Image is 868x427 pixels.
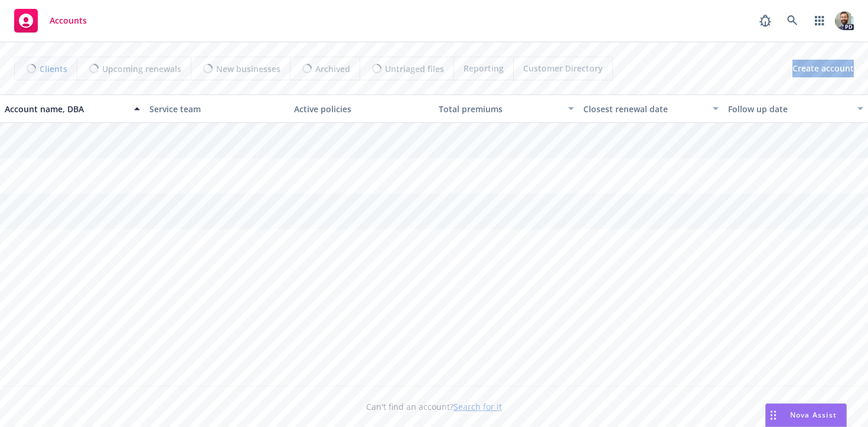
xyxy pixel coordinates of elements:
span: Nova Assist [790,410,837,420]
a: Report a Bug [753,9,777,32]
div: Total premiums [439,103,561,115]
button: Closest renewal date [579,94,723,123]
button: Active policies [289,94,434,123]
a: Search for it [453,401,502,412]
img: photo [835,11,854,30]
span: Create account [792,57,854,80]
span: Customer Directory [523,62,603,74]
span: Can't find an account? [366,400,502,413]
a: Create account [792,60,854,77]
span: Upcoming renewals [102,63,181,75]
div: Account name, DBA [5,103,127,115]
button: Service team [145,94,289,123]
a: Accounts [9,4,92,37]
span: Reporting [464,62,504,74]
button: Total premiums [434,94,579,123]
button: Follow up date [723,94,868,123]
div: Service team [149,103,285,115]
span: Clients [40,63,67,75]
span: Untriaged files [385,63,444,75]
div: Closest renewal date [583,103,706,115]
div: Drag to move [766,404,781,426]
button: Nova Assist [765,403,847,427]
a: Search [781,9,804,32]
span: Archived [315,63,350,75]
a: Switch app [808,9,831,32]
div: Active policies [294,103,429,115]
span: Accounts [50,16,87,25]
span: New businesses [216,63,280,75]
div: Follow up date [728,103,850,115]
